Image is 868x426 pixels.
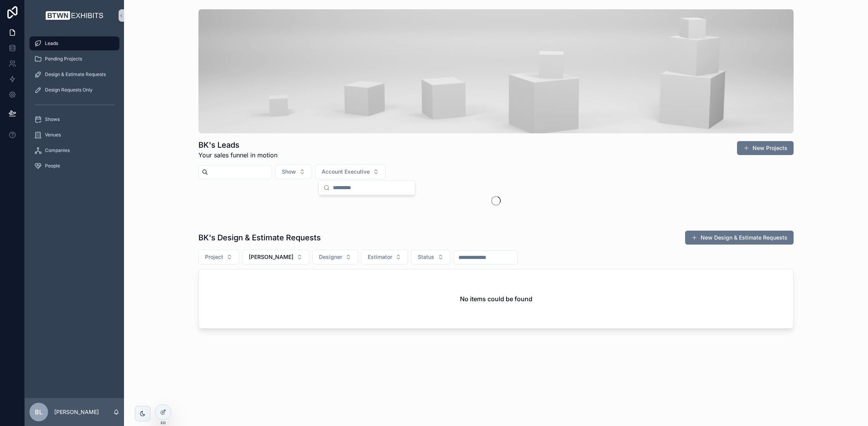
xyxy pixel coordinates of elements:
[45,147,70,153] span: Companies
[45,87,93,93] span: Design Requests Only
[315,164,386,179] button: Select Button
[312,250,358,264] button: Select Button
[45,132,61,138] span: Venues
[685,231,794,245] button: New Design & Estimate Requests
[361,250,408,264] button: Select Button
[460,294,532,304] h2: No items could be found
[45,163,60,169] span: People
[322,168,370,176] span: Account Executive
[198,250,239,264] button: Select Button
[275,164,312,179] button: Select Button
[29,52,119,66] a: Pending Projects
[29,36,119,50] a: Leads
[198,232,321,243] h1: BK's Design & Estimate Requests
[29,143,119,157] a: Companies
[205,253,223,261] span: Project
[44,9,105,22] img: App logo
[737,141,794,155] button: New Projects
[29,83,119,97] a: Design Requests Only
[29,67,119,81] a: Design & Estimate Requests
[45,56,82,62] span: Pending Projects
[29,128,119,142] a: Venues
[29,112,119,126] a: Shows
[198,150,277,160] span: Your sales funnel in motion
[368,253,392,261] span: Estimator
[54,408,99,416] p: [PERSON_NAME]
[198,140,277,150] h1: BK's Leads
[25,31,124,183] div: scrollable content
[282,168,296,176] span: Show
[35,407,43,417] span: BL
[45,40,58,47] span: Leads
[418,253,434,261] span: Status
[411,250,450,264] button: Select Button
[319,253,342,261] span: Designer
[249,253,293,261] span: [PERSON_NAME]
[242,250,309,264] button: Select Button
[45,116,60,122] span: Shows
[29,159,119,173] a: People
[45,71,106,78] span: Design & Estimate Requests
